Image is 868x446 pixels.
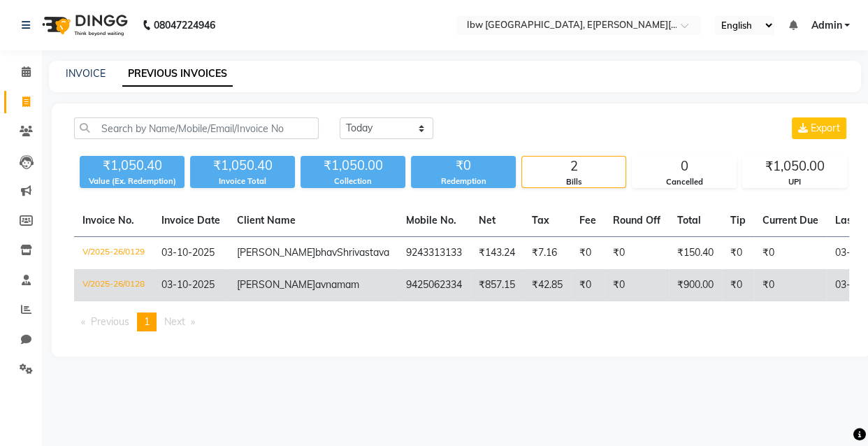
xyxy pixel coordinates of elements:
span: Fee [579,214,596,226]
td: ₹0 [605,237,669,270]
td: V/2025-26/0129 [74,237,153,270]
div: 2 [522,157,625,176]
td: ₹42.85 [523,269,571,301]
td: ₹0 [571,269,605,301]
span: Net [479,214,496,226]
div: ₹1,050.40 [190,156,295,175]
span: Total [677,214,701,226]
td: ₹0 [571,237,605,270]
span: Invoice Date [161,214,220,226]
div: ₹1,050.40 [80,156,185,175]
span: [PERSON_NAME]bhav [237,246,337,259]
span: Export [811,122,840,134]
span: Client Name [237,214,296,226]
td: ₹0 [754,269,827,301]
span: Next [164,315,185,328]
span: 03-10-2025 [161,246,215,259]
button: Export [792,117,846,139]
span: Current Due [762,214,818,226]
b: 08047224946 [154,6,215,45]
div: ₹0 [411,156,516,175]
span: mam [337,278,359,291]
span: Previous [91,315,129,328]
td: ₹143.24 [470,237,523,270]
span: [PERSON_NAME]avna [237,278,337,291]
img: logo [36,6,131,45]
span: Mobile No. [406,214,456,226]
span: Invoice No. [82,214,134,226]
span: Admin [811,18,841,33]
a: PREVIOUS INVOICES [122,62,233,87]
a: INVOICE [66,67,106,80]
div: Value (Ex. Redemption) [80,175,185,187]
div: Collection [301,175,405,187]
td: ₹900.00 [669,269,722,301]
nav: Pagination [74,312,849,331]
td: ₹0 [722,237,754,270]
td: ₹150.40 [669,237,722,270]
td: ₹0 [754,237,827,270]
td: 9425062334 [398,269,470,301]
span: 1 [144,315,150,328]
td: 9243313133 [398,237,470,270]
td: ₹7.16 [523,237,571,270]
div: Redemption [411,175,516,187]
input: Search by Name/Mobile/Email/Invoice No [74,117,319,139]
div: 0 [632,157,736,176]
span: 03-10-2025 [161,278,215,291]
div: ₹1,050.00 [743,157,846,176]
div: Invoice Total [190,175,295,187]
td: ₹0 [722,269,754,301]
td: V/2025-26/0128 [74,269,153,301]
div: UPI [743,176,846,188]
td: ₹857.15 [470,269,523,301]
span: Shrivastava [337,246,389,259]
div: Bills [522,176,625,188]
span: Tax [532,214,549,226]
span: Tip [730,214,746,226]
span: Round Off [613,214,660,226]
td: ₹0 [605,269,669,301]
div: ₹1,050.00 [301,156,405,175]
div: Cancelled [632,176,736,188]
